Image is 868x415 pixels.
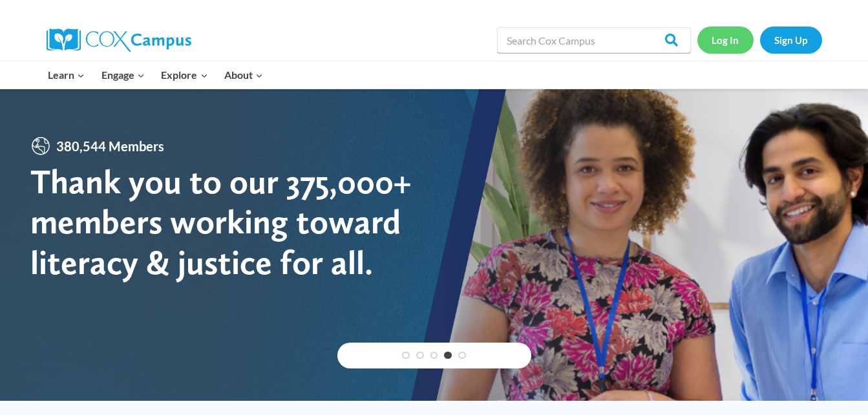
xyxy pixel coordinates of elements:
[402,352,410,359] a: 1
[47,28,191,52] img: Cox Campus
[458,352,466,359] a: 5
[760,27,822,53] a: Sign Up
[497,27,691,53] input: Search Cox Campus
[697,27,822,53] nav: Secondary Navigation
[30,162,434,282] div: Thank you to our 375,000+ members working toward literacy & justice for all.
[430,352,438,359] a: 3
[697,27,754,53] a: Log In
[416,352,424,359] a: 2
[93,61,153,89] button: Child menu of Engage
[51,136,169,156] span: 380,544 Members
[153,61,217,89] button: Child menu of Explore
[444,352,452,359] a: 4
[40,61,271,89] nav: Primary Navigation
[40,61,94,89] button: Child menu of Learn
[216,61,271,89] button: Child menu of About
